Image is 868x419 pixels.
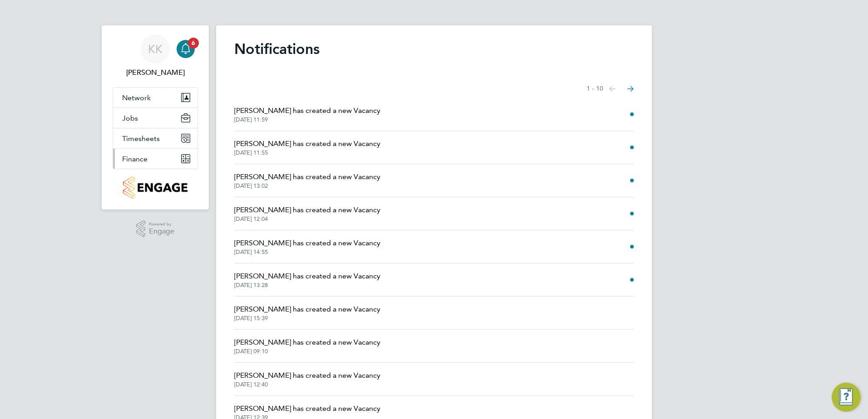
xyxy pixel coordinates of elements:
span: [PERSON_NAME] has created a new Vacancy [234,337,380,348]
span: [PERSON_NAME] has created a new Vacancy [234,403,380,414]
span: [DATE] 11:55 [234,149,380,156]
span: [DATE] 12:04 [234,215,380,223]
a: [PERSON_NAME] has created a new Vacancy[DATE] 13:02 [234,171,380,190]
span: [PERSON_NAME] has created a new Vacancy [234,370,380,381]
img: countryside-properties-logo-retina.png [123,176,187,199]
a: [PERSON_NAME] has created a new Vacancy[DATE] 12:04 [234,205,380,223]
span: Engage [149,228,174,235]
button: Timesheets [113,128,197,148]
a: Powered byEngage [136,220,175,238]
span: [PERSON_NAME] has created a new Vacancy [234,205,380,215]
span: [PERSON_NAME] has created a new Vacancy [234,171,380,182]
a: 6 [177,34,195,63]
button: Engage Resource Center [832,383,861,412]
span: Powered by [149,220,174,228]
nav: Select page of notifications list [587,80,634,98]
span: [DATE] 11:59 [234,116,380,123]
button: Finance [113,149,197,169]
button: Jobs [113,108,197,128]
a: KK[PERSON_NAME] [113,34,198,78]
span: [PERSON_NAME] has created a new Vacancy [234,238,380,248]
a: [PERSON_NAME] has created a new Vacancy[DATE] 09:10 [234,337,380,355]
a: [PERSON_NAME] has created a new Vacancy[DATE] 11:55 [234,138,380,156]
span: [PERSON_NAME] has created a new Vacancy [234,105,380,116]
span: [DATE] 14:55 [234,248,380,256]
span: Finance [122,155,148,163]
span: Katie Kelly [113,67,198,78]
span: Timesheets [122,134,160,143]
span: 1 - 10 [587,84,603,93]
a: [PERSON_NAME] has created a new Vacancy[DATE] 11:59 [234,105,380,123]
button: Network [113,88,197,107]
span: [PERSON_NAME] has created a new Vacancy [234,138,380,149]
span: Jobs [122,114,138,122]
span: [DATE] 15:39 [234,315,380,322]
nav: Main navigation [102,25,209,209]
a: Go to home page [113,176,198,199]
span: [DATE] 13:28 [234,282,380,289]
span: [PERSON_NAME] has created a new Vacancy [234,271,380,282]
a: [PERSON_NAME] has created a new Vacancy[DATE] 14:55 [234,238,380,256]
a: [PERSON_NAME] has created a new Vacancy[DATE] 15:39 [234,304,380,322]
a: [PERSON_NAME] has created a new Vacancy[DATE] 13:28 [234,271,380,289]
h1: Notifications [234,40,634,58]
span: [PERSON_NAME] has created a new Vacancy [234,304,380,315]
span: Network [122,93,151,102]
a: [PERSON_NAME] has created a new Vacancy[DATE] 12:40 [234,370,380,388]
span: KK [148,43,163,55]
span: [DATE] 12:40 [234,381,380,388]
span: [DATE] 13:02 [234,182,380,190]
span: 6 [188,38,199,49]
span: [DATE] 09:10 [234,348,380,355]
